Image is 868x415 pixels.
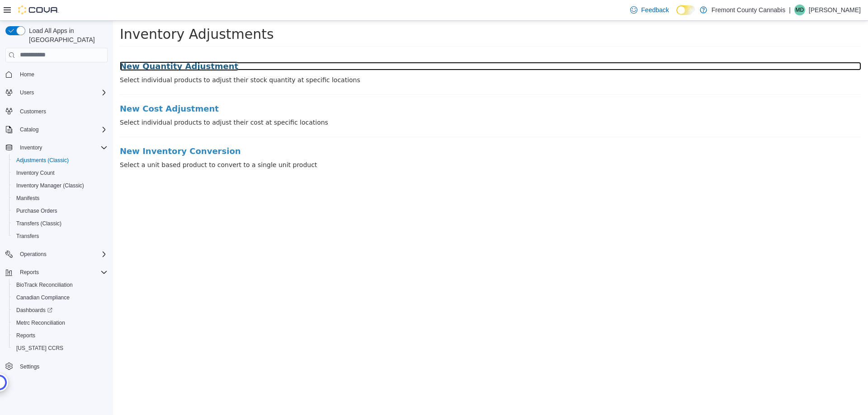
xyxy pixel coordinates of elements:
[16,142,46,153] button: Inventory
[789,5,791,15] p: |
[20,251,47,258] span: Operations
[712,5,785,15] p: Fremont County Cannabis
[16,294,70,301] span: Canadian Compliance
[16,142,108,153] span: Inventory
[9,217,111,230] button: Transfers (Classic)
[627,1,672,19] a: Feedback
[5,64,108,396] nav: Complex example
[9,304,111,317] a: Dashboards
[9,205,111,217] button: Purchase Orders
[13,205,108,216] span: Purchase Orders
[16,124,42,135] button: Catalog
[16,106,50,117] a: Customers
[16,319,65,326] span: Metrc Reconciliation
[13,330,108,341] span: Reports
[809,5,861,15] p: [PERSON_NAME]
[7,126,748,135] a: New Inventory Conversion
[16,207,57,214] span: Purchase Orders
[7,84,748,93] a: New Cost Adjustment
[13,168,108,178] span: Inventory Count
[9,329,111,342] button: Reports
[20,144,42,151] span: Inventory
[9,154,111,167] button: Adjustments (Classic)
[16,220,61,227] span: Transfers (Classic)
[13,218,65,229] a: Transfers (Classic)
[2,360,111,373] button: Settings
[13,180,108,191] span: Inventory Manager (Classic)
[20,363,39,370] span: Settings
[16,69,108,80] span: Home
[20,108,46,115] span: Customers
[13,180,88,191] a: Inventory Manager (Classic)
[20,71,34,78] span: Home
[9,179,111,192] button: Inventory Manager (Classic)
[16,195,39,202] span: Manifests
[794,5,805,15] div: Megan Dame
[16,157,69,164] span: Adjustments (Classic)
[16,169,55,177] span: Inventory Count
[2,266,111,279] button: Reports
[2,86,111,99] button: Users
[2,141,111,154] button: Inventory
[16,281,73,289] span: BioTrack Reconciliation
[9,230,111,242] button: Transfers
[13,330,39,341] a: Reports
[18,5,59,14] img: Cova
[9,317,111,329] button: Metrc Reconciliation
[9,167,111,179] button: Inventory Count
[2,104,111,117] button: Customers
[13,343,67,354] a: [US_STATE] CCRS
[16,345,63,352] span: [US_STATE] CCRS
[2,68,111,81] button: Home
[13,155,108,166] span: Adjustments (Classic)
[16,69,38,80] a: Home
[13,205,61,216] a: Purchase Orders
[16,87,38,98] button: Users
[2,123,111,136] button: Catalog
[7,5,161,21] span: Inventory Adjustments
[16,267,42,278] button: Reports
[13,231,42,242] a: Transfers
[20,89,34,96] span: Users
[9,291,111,304] button: Canadian Compliance
[20,269,39,276] span: Reports
[13,168,58,178] a: Inventory Count
[7,97,748,107] p: Select individual products to adjust their cost at specific locations
[13,193,43,204] a: Manifests
[676,15,677,15] span: Dark Mode
[16,249,50,260] button: Operations
[16,124,108,135] span: Catalog
[13,155,72,166] a: Adjustments (Classic)
[13,218,108,229] span: Transfers (Classic)
[13,292,108,303] span: Canadian Compliance
[16,249,108,260] span: Operations
[20,126,38,133] span: Catalog
[13,317,69,328] a: Metrc Reconciliation
[13,305,56,316] a: Dashboards
[13,280,108,290] span: BioTrack Reconciliation
[13,305,108,316] span: Dashboards
[16,267,108,278] span: Reports
[7,41,748,50] h3: New Quantity Adjustment
[2,248,111,261] button: Operations
[16,105,108,117] span: Customers
[641,5,669,14] span: Feedback
[13,317,108,328] span: Metrc Reconciliation
[16,307,52,314] span: Dashboards
[16,361,43,372] a: Settings
[9,342,111,354] button: [US_STATE] CCRS
[16,87,108,98] span: Users
[13,343,108,354] span: Washington CCRS
[25,26,108,44] span: Load All Apps in [GEOGRAPHIC_DATA]
[16,332,35,339] span: Reports
[7,140,748,149] p: Select a unit based product to convert to a single unit product
[9,192,111,205] button: Manifests
[16,361,108,372] span: Settings
[13,231,108,242] span: Transfers
[796,5,804,15] span: MD
[9,279,111,291] button: BioTrack Reconciliation
[7,55,748,64] p: Select individual products to adjust their stock quantity at specific locations
[16,182,84,189] span: Inventory Manager (Classic)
